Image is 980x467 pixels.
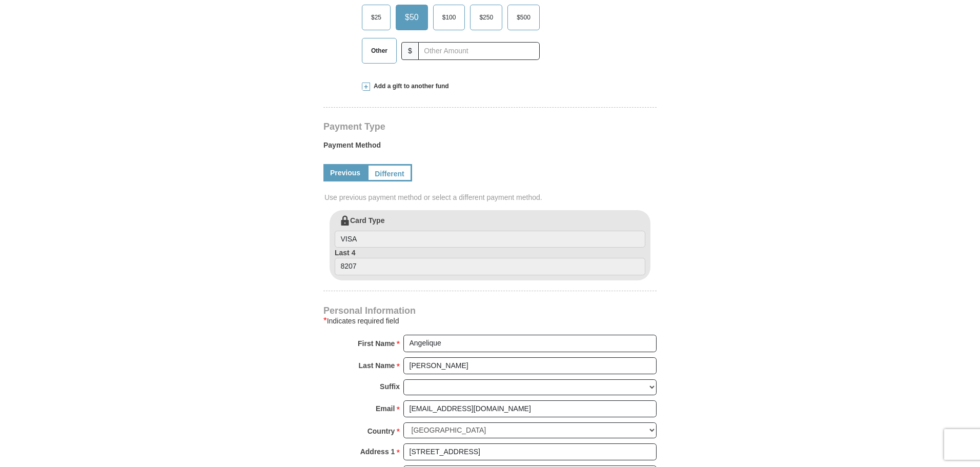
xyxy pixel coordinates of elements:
h4: Personal Information [323,307,657,315]
a: Different [367,164,412,181]
strong: Suffix [380,379,400,394]
input: Last 4 [335,258,645,275]
strong: Address 1 [360,444,395,459]
span: Add a gift to another fund [370,82,449,91]
h4: Payment Type [323,123,657,131]
label: Last 4 [335,248,645,275]
strong: Email [376,401,395,416]
span: Other [366,43,393,58]
label: Card Type [335,215,645,248]
span: $250 [474,10,498,25]
div: Indicates required field [323,315,657,327]
strong: Last Name [359,358,395,373]
input: Card Type [335,231,645,248]
span: $500 [512,10,536,25]
strong: Country [367,424,395,438]
label: Payment Method [323,140,657,155]
span: Use previous payment method or select a different payment method. [324,192,658,202]
span: $25 [366,10,386,25]
span: $100 [437,10,461,25]
strong: First Name [358,336,395,351]
span: $ [401,42,419,60]
a: Previous [323,164,367,181]
span: $50 [400,10,424,25]
input: Other Amount [418,42,540,60]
